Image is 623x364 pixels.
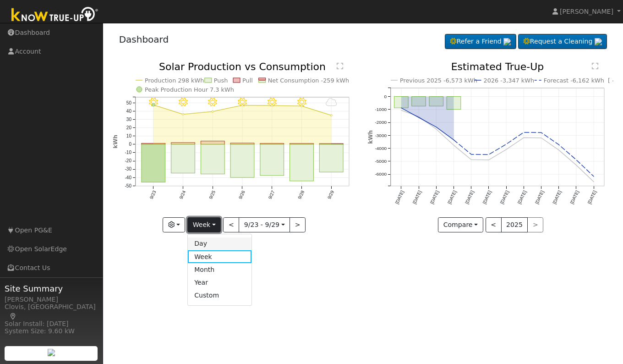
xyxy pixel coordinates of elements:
a: Custom [188,289,251,302]
text: Production 298 kWh [145,77,204,84]
a: Refer a Friend [445,34,516,50]
i: 9/26 - MostlyClear [238,98,247,107]
rect: onclick="" [230,143,254,144]
i: 9/24 - Clear [178,98,187,107]
circle: onclick="" [452,143,456,147]
circle: onclick="" [301,105,302,107]
text: kWh [112,135,119,149]
circle: onclick="" [470,153,473,156]
text: -40 [125,175,131,180]
text: 10 [126,133,131,138]
a: Year [188,276,251,289]
i: 9/25 - MostlyClear [208,98,217,107]
text:  [592,62,598,70]
i: 9/27 - MostlyClear [268,98,277,107]
text: Push [214,77,228,84]
button: < [486,217,502,233]
button: Compare [438,217,483,233]
a: Dashboard [119,34,169,45]
rect: onclick="" [412,97,426,106]
text: 2026 -3,347 kWh [484,77,535,84]
text: Pull [242,77,253,84]
circle: onclick="" [557,143,561,147]
text: Estimated True-Up [451,61,544,72]
text: 9/26 [238,190,246,200]
circle: onclick="" [592,175,596,178]
circle: onclick="" [487,158,491,162]
circle: onclick="" [212,110,213,112]
text: -30 [125,167,131,172]
text: [DATE] [569,190,580,205]
text: 9/29 [327,190,335,200]
text: [DATE] [517,190,527,205]
circle: onclick="" [540,131,543,134]
text: -6000 [375,172,387,177]
div: Solar Install: [DATE] [5,319,98,329]
circle: onclick="" [504,148,508,152]
img: retrieve [48,349,55,356]
text: Solar Production vs Consumption [159,61,326,72]
text: 9/27 [267,190,275,200]
button: < [223,217,239,233]
rect: onclick="" [230,144,254,177]
text: 9/24 [178,190,186,200]
a: Request a Cleaning [518,34,607,50]
a: Map [9,313,17,320]
a: Month [188,263,251,276]
text: [DATE] [412,190,422,205]
rect: onclick="" [290,143,313,144]
circle: onclick="" [152,104,154,106]
a: Week [188,250,251,263]
rect: onclick="" [394,97,409,108]
text: 40 [126,109,131,114]
circle: onclick="" [522,136,526,140]
text: 9/28 [297,190,305,200]
text: Peak Production Hour 7.3 kWh [145,86,234,93]
text: [DATE] [587,190,597,205]
circle: onclick="" [504,143,508,146]
rect: onclick="" [142,143,165,144]
text: -1000 [375,107,387,112]
text: Net Consumption -259 kWh [268,77,349,84]
circle: onclick="" [574,158,578,162]
rect: onclick="" [290,144,313,181]
i: 9/29 - MostlyCloudy [325,98,337,107]
a: Day [188,237,251,250]
circle: onclick="" [592,180,596,184]
circle: onclick="" [241,105,243,106]
button: 9/23 - 9/29 [239,217,290,233]
circle: onclick="" [470,158,473,162]
text: Previous 2025 -6,573 kWh [400,77,477,84]
div: System Size: 9.60 kW [5,326,98,336]
rect: onclick="" [429,97,443,106]
text: -2000 [375,120,387,125]
circle: onclick="" [540,136,543,140]
span: Site Summary [5,282,98,295]
circle: onclick="" [271,105,273,106]
rect: onclick="" [260,144,284,176]
text: 0 [129,142,131,147]
circle: onclick="" [557,148,561,152]
rect: onclick="" [171,144,195,173]
rect: onclick="" [201,141,224,144]
span: [PERSON_NAME] [560,8,613,15]
text: 0 [384,94,387,99]
circle: onclick="" [574,163,578,167]
text: -4000 [375,146,387,151]
text:  [337,62,343,70]
button: 2025 [501,217,528,233]
rect: onclick="" [201,144,224,174]
text: -20 [125,159,131,164]
rect: onclick="" [142,144,165,182]
circle: onclick="" [487,153,491,157]
circle: onclick="" [399,106,403,110]
text: -10 [125,150,131,155]
text: kWh [367,130,374,144]
circle: onclick="" [182,113,184,115]
circle: onclick="" [452,138,456,142]
circle: onclick="" [330,115,332,116]
i: 9/23 - Clear [149,98,158,107]
text: 30 [126,117,131,122]
text: [DATE] [482,190,492,205]
circle: onclick="" [522,131,526,134]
